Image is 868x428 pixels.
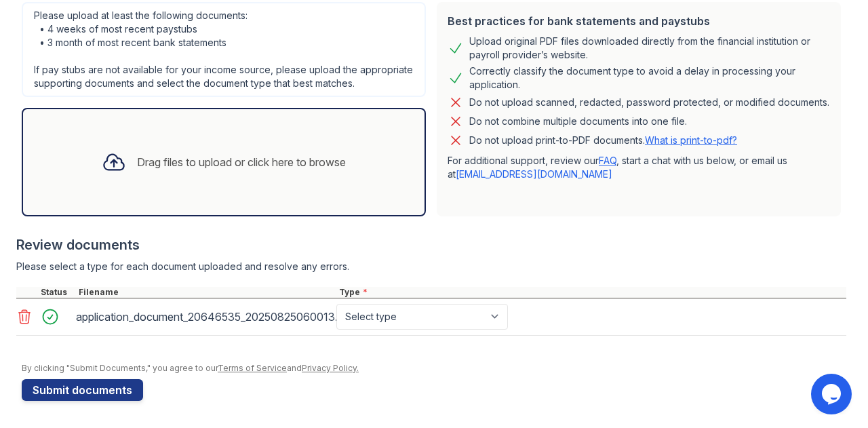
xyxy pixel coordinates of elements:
[76,306,331,328] div: application_document_20646535_20250825060013.pdf
[137,154,346,170] div: Drag files to upload or click here to browse
[469,35,830,62] div: Upload original PDF files downloaded directly from the financial institution or payroll provider’...
[302,363,359,373] a: Privacy Policy.
[16,260,846,273] div: Please select a type for each document uploaded and resolve any errors.
[22,363,846,374] div: By clicking "Submit Documents," you agree to our and
[16,235,846,254] div: Review documents
[38,287,76,298] div: Status
[599,155,616,166] a: FAQ
[76,287,336,298] div: Filename
[22,379,143,401] button: Submit documents
[469,94,829,111] div: Do not upload scanned, redacted, password protected, or modified documents.
[448,13,830,29] div: Best practices for bank statements and paystubs
[645,134,737,146] a: What is print-to-pdf?
[22,2,426,97] div: Please upload at least the following documents: • 4 weeks of most recent paystubs • 3 month of mo...
[456,168,612,180] a: [EMAIL_ADDRESS][DOMAIN_NAME]
[448,154,830,181] p: For additional support, review our , start a chat with us below, or email us at
[218,363,287,373] a: Terms of Service
[469,113,687,130] div: Do not combine multiple documents into one file.
[336,287,846,298] div: Type
[469,64,830,92] div: Correctly classify the document type to avoid a delay in processing your application.
[811,374,854,414] iframe: chat widget
[469,134,737,147] p: Do not upload print-to-PDF documents.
